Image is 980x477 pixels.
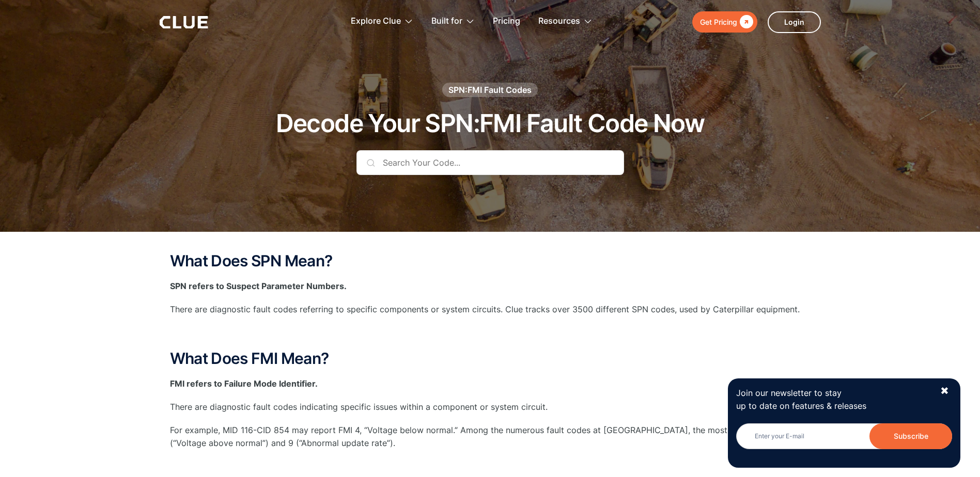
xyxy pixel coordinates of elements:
[692,11,757,33] a: Get Pricing
[170,378,318,389] strong: FMI refers to Failure Mode Identifier.
[170,281,347,291] strong: SPN refers to Suspect Parameter Numbers.
[170,303,811,316] p: There are diagnostic fault codes referring to specific components or system circuits. Clue tracks...
[431,5,475,38] div: Built for
[736,387,930,412] p: Join our newsletter to stay up to date on features & releases
[276,110,705,137] h1: Decode Your SPN:FMI Fault Code Now
[170,460,811,473] p: ‍
[170,350,811,367] h2: What Does FMI Mean?
[538,5,580,38] div: Resources
[170,327,811,340] p: ‍
[448,84,532,96] div: SPN:FMI Fault Codes
[869,423,952,449] input: Subscribe
[737,15,753,28] div: 
[170,252,811,269] h2: What Does SPN Mean?
[351,5,413,38] div: Explore Clue
[700,15,737,28] div: Get Pricing
[170,401,811,414] p: There are diagnostic fault codes indicating specific issues within a component or system circuit.
[940,385,949,397] div: ✖
[736,423,952,449] input: Enter your E-mail
[736,423,952,459] form: Newsletter
[538,5,593,38] div: Resources
[356,150,624,175] input: Search Your Code...
[768,11,821,33] a: Login
[351,5,401,38] div: Explore Clue
[170,424,811,450] p: For example, MID 116-CID 854 may report FMI 4, “Voltage below normal.” Among the numerous fault c...
[431,5,462,38] div: Built for
[493,5,520,38] a: Pricing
